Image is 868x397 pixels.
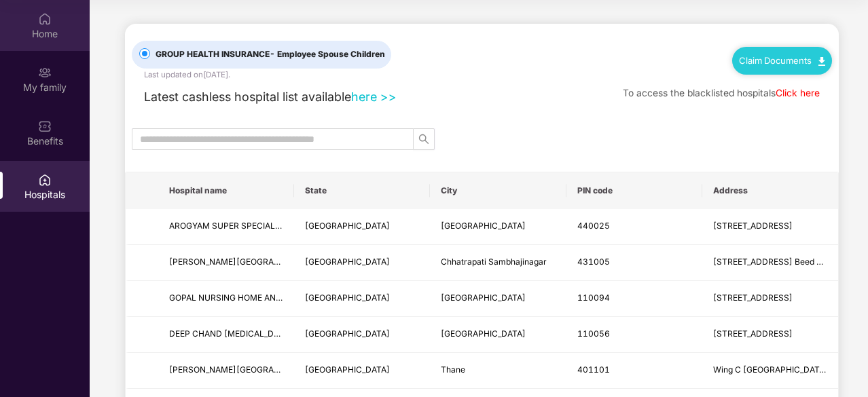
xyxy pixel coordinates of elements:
[294,281,430,317] td: Delhi
[702,281,838,317] td: B-1, Jyoti Nagar, Loni Road
[305,292,390,303] span: [GEOGRAPHIC_DATA]
[158,281,294,317] td: GOPAL NURSING HOME AND EYE HOSPITAL
[150,48,391,61] span: GROUP HEALTH INSURANCE
[305,364,390,375] span: [GEOGRAPHIC_DATA]
[577,257,610,267] span: 431005
[430,172,566,209] th: City
[430,209,566,245] td: Nagpur
[702,353,838,389] td: Wing C Radha Govind Park, Uttan Road
[776,88,820,98] a: Click here
[441,257,547,267] span: Chhatrapati Sambhajinagar
[294,245,430,281] td: Maharashtra
[305,221,390,231] span: [GEOGRAPHIC_DATA]
[158,172,294,209] th: Hospital name
[702,172,838,209] th: Address
[702,245,838,281] td: Plot No.11 Sarve No.3/4 Beed by pass Satara parisar Mustafabad, Amdar Road Satara Parisar Session...
[169,257,513,267] span: [PERSON_NAME][GEOGRAPHIC_DATA] Arthroscopy & Orthopedic Superspeciality Center
[713,221,793,231] span: [STREET_ADDRESS]
[566,172,702,209] th: PIN code
[441,328,526,339] span: [GEOGRAPHIC_DATA]
[577,292,610,303] span: 110094
[305,328,390,339] span: [GEOGRAPHIC_DATA]
[38,173,52,187] img: svg+xml;base64,PHN2ZyBpZD0iSG9zcGl0YWxzIiB4bWxucz0iaHR0cDovL3d3dy53My5vcmcvMjAwMC9zdmciIHdpZHRoPS...
[577,328,610,339] span: 110056
[38,12,52,26] img: svg+xml;base64,PHN2ZyBpZD0iSG9tZSIgeG1sbnM9Imh0dHA6Ly93d3cudzMub3JnLzIwMDAvc3ZnIiB3aWR0aD0iMjAiIG...
[702,209,838,245] td: 34, Sita Nagar, Wardha Road
[713,185,827,196] span: Address
[818,57,825,66] img: svg+xml;base64,PHN2ZyB4bWxucz0iaHR0cDovL3d3dy53My5vcmcvMjAwMC9zdmciIHdpZHRoPSIxMC40IiBoZWlnaHQ9Ij...
[294,209,430,245] td: Maharashtra
[430,353,566,389] td: Thane
[430,281,566,317] td: New Delhi
[169,221,330,231] span: AROGYAM SUPER SPECIALITY HOSPITAL
[158,317,294,353] td: DEEP CHAND DIALYSIS CENTRE
[158,245,294,281] td: Shri Swami Samarth Hospital Arthroscopy & Orthopedic Superspeciality Center
[169,328,327,339] span: DEEP CHAND [MEDICAL_DATA] CENTRE
[351,90,397,104] a: here >>
[623,88,776,98] span: To access the blacklisted hospitals
[144,90,351,104] span: Latest cashless hospital list available
[294,353,430,389] td: Maharashtra
[441,221,526,231] span: [GEOGRAPHIC_DATA]
[414,134,434,145] span: search
[577,364,610,375] span: 401101
[38,119,52,133] img: svg+xml;base64,PHN2ZyBpZD0iQmVuZWZpdHMiIHhtbG5zPSJodHRwOi8vd3d3LnczLm9yZy8yMDAwL3N2ZyIgd2lkdGg9Ij...
[430,245,566,281] td: Chhatrapati Sambhajinagar
[430,317,566,353] td: New Delhi
[441,292,526,303] span: [GEOGRAPHIC_DATA]
[158,353,294,389] td: DHANVANTARI HOSPITAL
[713,292,793,303] span: [STREET_ADDRESS]
[713,328,793,339] span: [STREET_ADDRESS]
[169,292,369,303] span: GOPAL NURSING HOME AND [GEOGRAPHIC_DATA]
[270,49,385,59] span: - Employee Spouse Children
[294,172,430,209] th: State
[702,317,838,353] td: B-16, Pillar No. 227, Main Rohtak Road
[441,364,465,375] span: Thane
[577,221,610,231] span: 440025
[294,317,430,353] td: Delhi
[739,55,825,66] a: Claim Documents
[169,185,283,196] span: Hospital name
[169,364,321,375] span: [PERSON_NAME][GEOGRAPHIC_DATA]
[144,69,230,81] div: Last updated on [DATE] .
[38,66,52,79] img: svg+xml;base64,PHN2ZyB3aWR0aD0iMjAiIGhlaWdodD0iMjAiIHZpZXdCb3g9IjAgMCAyMCAyMCIgZmlsbD0ibm9uZSIgeG...
[305,257,390,267] span: [GEOGRAPHIC_DATA]
[413,128,435,150] button: search
[158,209,294,245] td: AROGYAM SUPER SPECIALITY HOSPITAL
